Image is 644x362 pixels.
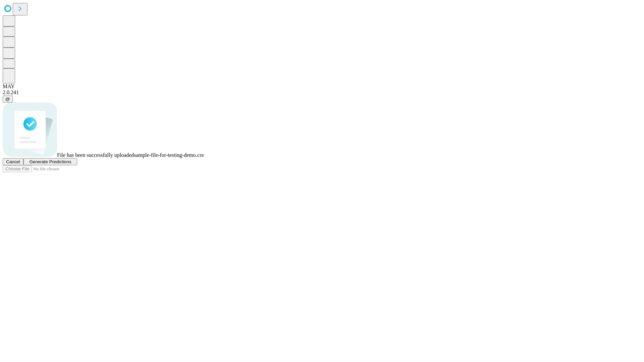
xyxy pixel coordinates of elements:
span: File has been successfully uploaded [57,152,134,158]
button: @ [3,96,13,103]
div: 2.0.241 [3,89,641,96]
div: MAY [3,83,641,89]
button: Cancel [3,158,23,165]
button: Generate Predictions [23,158,77,165]
span: Cancel [6,159,20,164]
span: @ [5,97,10,102]
span: Generate Predictions [29,159,71,164]
span: sample-file-for-testing-demo.csv [134,152,204,158]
